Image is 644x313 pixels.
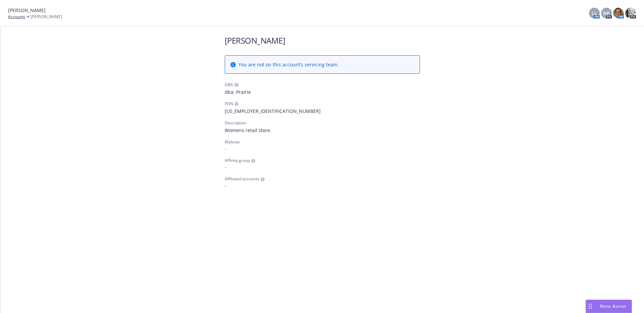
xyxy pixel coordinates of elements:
[613,8,624,18] img: photo
[31,14,62,20] span: [PERSON_NAME]
[225,182,420,189] span: -
[225,101,233,107] div: FEIN
[225,120,246,126] div: Description
[225,127,420,134] span: Womens retail store.
[586,300,594,313] div: Drag to move
[8,14,25,20] a: Accounts
[586,300,632,313] button: Nova Assist
[225,176,259,182] span: Affiliated accounts
[225,145,420,152] div: -
[225,164,420,171] span: -
[238,61,339,68] span: You are not on this account’s servicing team.
[225,158,250,164] span: Affinity group
[225,88,420,96] span: dba: Prairie
[625,8,636,18] img: photo
[225,108,420,115] span: [US_EMPLOYER_IDENTIFICATION_NUMBER]
[600,303,626,309] span: Nova Assist
[225,35,420,46] h1: [PERSON_NAME]
[225,82,233,88] div: DBA
[225,139,420,145] div: Website
[8,7,46,14] span: [PERSON_NAME]
[592,10,597,17] span: LL
[603,10,610,17] span: NP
